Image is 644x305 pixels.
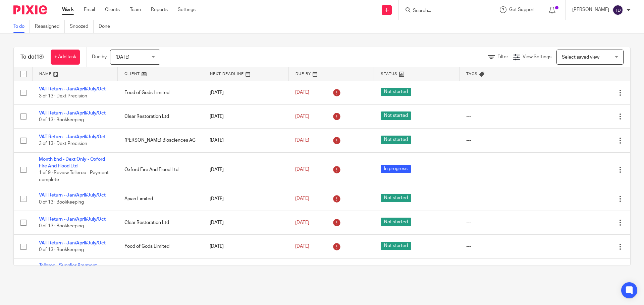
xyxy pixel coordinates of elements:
td: [DATE] [203,104,288,128]
div: --- [466,243,538,250]
a: VAT Return - Jan/April/July/Oct [39,217,106,222]
td: Cellexcel Ltd [118,258,203,286]
td: [DATE] [203,211,288,234]
span: Tags [466,72,478,76]
td: [DATE] [203,129,288,152]
span: 0 of 13 · Bookkeeping [39,200,84,205]
a: Email [84,6,95,13]
span: 1 of 9 · Review Telleroo - Payment complete [39,171,109,182]
span: Not started [381,136,411,144]
span: Not started [381,218,411,226]
img: Pixie [13,5,47,14]
div: --- [466,196,538,202]
h1: To do [20,54,44,61]
input: Search [412,8,473,14]
span: Not started [381,242,411,250]
div: --- [466,166,538,173]
a: VAT Return - Jan/April/July/Oct [39,87,106,91]
div: --- [466,89,538,96]
td: Clear Restoration Ltd [118,104,203,128]
div: --- [466,219,538,226]
span: Not started [381,88,411,96]
p: Due by [92,54,107,60]
span: 0 of 13 · Bookkeeping [39,248,84,252]
span: [DATE] [295,244,309,249]
span: [DATE] [295,167,309,172]
span: Not started [381,194,411,202]
a: VAT Return - Jan/April/July/Oct [39,193,106,198]
td: Food of Gods Limited [118,81,203,104]
span: Not started [381,111,411,120]
span: 3 of 13 · Dext Precision [39,142,87,146]
span: [DATE] [295,197,309,201]
span: 3 of 13 · Dext Precision [39,94,87,98]
a: Work [62,6,74,13]
a: Reassigned [35,20,65,33]
span: Filter [497,55,508,59]
a: Clients [105,6,120,13]
span: 0 of 13 · Bookkeeping [39,224,84,228]
span: (18) [35,54,44,60]
a: Telleroo - Supplier Payment [39,263,97,268]
a: VAT Return - Jan/April/July/Oct [39,135,106,139]
div: --- [466,113,538,120]
td: Apian Limited [118,187,203,211]
td: [PERSON_NAME] Biosciences AG [118,129,203,152]
span: [DATE] [295,114,309,119]
td: [DATE] [203,81,288,104]
td: Oxford Fire And Flood Ltd [118,152,203,187]
a: To do [13,20,30,33]
span: Select saved view [562,55,599,60]
a: Done [99,20,115,33]
span: Get Support [509,7,535,12]
div: --- [466,137,538,144]
td: [DATE] [203,152,288,187]
p: [PERSON_NAME] [572,6,609,13]
a: Snoozed [70,20,94,33]
td: Food of Gods Limited [118,235,203,258]
span: [DATE] [295,90,309,95]
span: In progress [381,165,411,173]
span: [DATE] [115,55,129,60]
a: Month End - Dext Only - Oxford Fire And Flood Ltd [39,157,105,168]
td: [DATE] [203,187,288,211]
span: [DATE] [295,220,309,225]
a: Settings [178,6,196,13]
span: View Settings [523,55,551,59]
a: Reports [151,6,168,13]
a: VAT Return - Jan/April/July/Oct [39,241,106,245]
td: [DATE] [203,235,288,258]
a: VAT Return - Jan/April/July/Oct [39,111,106,116]
a: Team [130,6,141,13]
td: [DATE] [203,258,288,286]
a: + Add task [51,50,80,65]
span: [DATE] [295,138,309,143]
img: svg%3E [612,5,623,15]
td: Clear Restoration Ltd [118,211,203,234]
span: 0 of 13 · Bookkeeping [39,118,84,122]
